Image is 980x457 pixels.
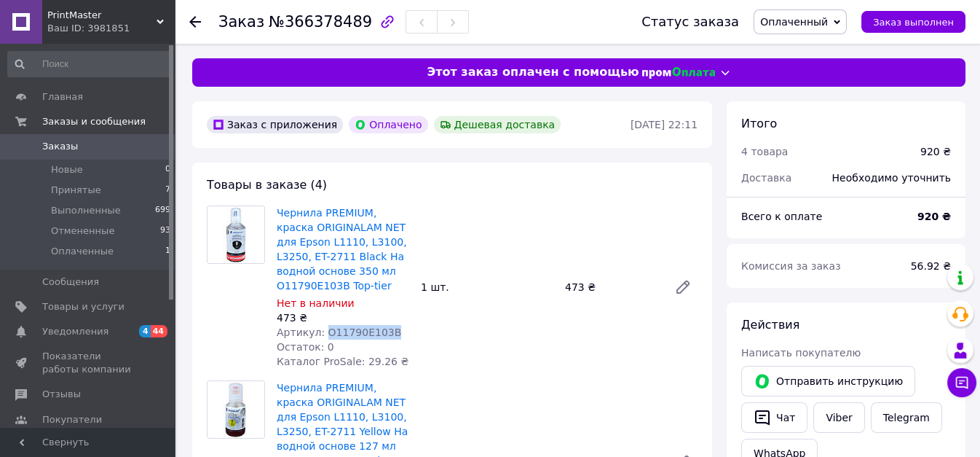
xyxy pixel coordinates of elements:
[151,325,167,337] span: 44
[51,224,114,238] span: Отмененные
[42,115,146,128] span: Заказы и сообщения
[218,13,264,31] span: Заказ
[741,318,799,332] span: Действия
[139,325,151,337] span: 4
[207,178,327,192] span: Товары в заказе (4)
[415,277,559,297] div: 1 шт.
[349,116,427,133] div: Оплачено
[741,260,841,272] span: Комиссия за заказ
[42,90,83,103] span: Главная
[42,325,108,338] span: Уведомления
[51,245,114,258] span: Оплаченные
[277,341,334,353] span: Остаток: 0
[7,51,172,77] input: Поиск
[42,350,135,376] span: Показатели работы компании
[760,16,828,28] span: Оплаченный
[911,260,951,272] span: 56.92 ₴
[277,310,409,325] div: 473 ₴
[47,9,157,22] span: PrintMaster
[741,117,777,130] span: Итого
[823,162,960,194] div: Необходимо уточнить
[277,356,408,367] span: Каталог ProSale: 29.26 ₴
[42,388,81,401] span: Отзывы
[920,144,951,159] div: 920 ₴
[51,163,83,176] span: Новые
[277,297,355,309] span: Нет в наличии
[42,300,125,313] span: Товары и услуги
[861,11,965,33] button: Заказ выполнен
[741,347,861,359] span: Написать покупателю
[917,211,951,222] b: 920 ₴
[813,402,864,433] a: Viber
[155,204,170,217] span: 699
[741,366,915,397] button: Отправить инструкцию
[189,15,201,29] div: Вернуться назад
[165,163,170,176] span: 0
[42,140,78,153] span: Заказы
[160,224,170,238] span: 93
[277,327,401,338] span: Артикул: O11790E103B
[51,204,121,217] span: Выполненные
[668,273,698,302] a: Редактировать
[871,402,942,433] a: Telegram
[42,276,99,289] span: Сообщения
[741,211,822,222] span: Всего к оплате
[641,15,739,29] div: Статус заказа
[47,22,175,35] div: Ваш ID: 3981851
[165,184,170,197] span: 7
[741,402,807,433] button: Чат
[223,206,249,263] img: Чернила PREMIUM, краска ORIGINALAM NET для Epson L1110, L3100, L3250, ET-2711 Black На водной осн...
[42,413,102,426] span: Покупатели
[434,116,561,133] div: Дешевая доставка
[559,277,663,297] div: 473 ₴
[427,64,639,81] span: Этот заказ оплачен с помощью
[269,13,372,31] span: №366378489
[873,17,954,28] span: Заказ выполнен
[947,368,976,397] button: Чат с покупателем
[51,184,101,197] span: Принятые
[631,119,698,130] time: [DATE] 22:11
[277,207,407,292] a: Чернила PREMIUM, краска ORIGINALAM NET для Epson L1110, L3100, L3250, ET-2711 Black На водной осн...
[218,381,253,438] img: Чернила PREMIUM, краска ORIGINALAM NET для Epson L1110, L3100, L3250, ET-2711 Yellow На водной ос...
[741,172,791,184] span: Доставка
[741,146,788,157] span: 4 товара
[165,245,170,258] span: 1
[207,116,343,133] div: Заказ с приложения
